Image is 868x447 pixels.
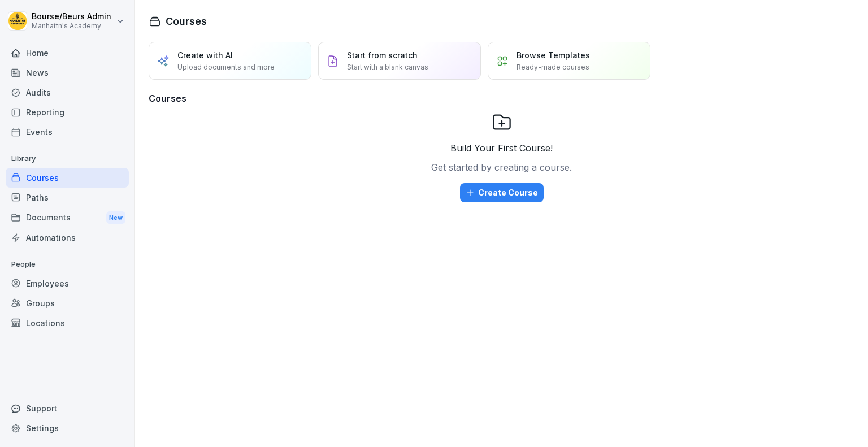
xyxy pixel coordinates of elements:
[6,207,129,228] a: DocumentsNew
[6,274,129,293] a: Employees
[347,49,418,61] p: Start from scratch
[450,141,553,155] p: Build Your First Course!
[517,49,590,61] p: Browse Templates
[466,186,538,199] div: Create Course
[149,92,854,105] h3: Courses
[106,211,125,224] div: New
[32,22,111,30] p: Manhattn's Academy
[6,228,129,248] a: Automations
[166,14,207,29] h1: Courses
[6,63,129,83] a: News
[6,168,129,188] a: Courses
[431,160,572,174] p: Get started by creating a course.
[6,83,129,102] a: Audits
[6,418,129,438] a: Settings
[6,188,129,207] a: Paths
[6,150,129,168] p: Library
[177,62,275,72] p: Upload documents and more
[460,183,544,202] button: Create Course
[517,62,589,72] p: Ready-made courses
[177,49,233,61] p: Create with AI
[6,207,129,228] div: Documents
[347,62,428,72] p: Start with a blank canvas
[6,122,129,142] a: Events
[6,102,129,122] a: Reporting
[6,293,129,313] a: Groups
[6,398,129,418] div: Support
[6,313,129,333] a: Locations
[6,255,129,274] p: People
[32,12,111,21] p: Bourse/Beurs Admin
[6,43,129,63] a: Home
